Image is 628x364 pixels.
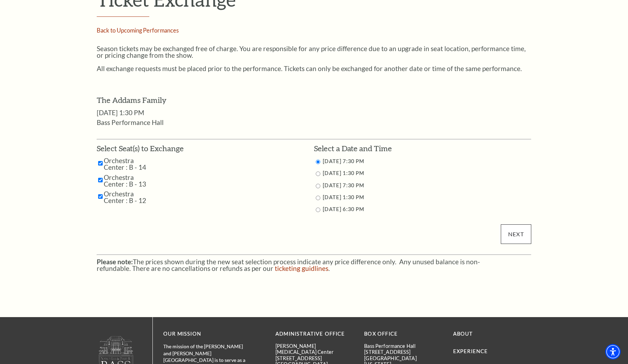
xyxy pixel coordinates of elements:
[316,208,320,212] input: 10/26/2025 6:30 PM
[97,65,531,72] p: All exchange requests must be placed prior to the performance. Tickets can only be exchanged for ...
[97,258,531,272] p: The prices shown during the new seat selection process indicate any price difference only. Any un...
[275,264,328,272] a: ticketing guidlines - open in a new tab
[364,343,442,349] p: Bass Performance Hall
[323,170,364,176] label: [DATE] 1:30 PM
[314,143,531,154] h3: Select a Date and Time
[163,330,251,338] p: OUR MISSION
[97,108,144,117] span: [DATE] 1:30 PM
[323,182,364,188] label: [DATE] 7:30 PM
[323,206,364,212] label: [DATE] 6:30 PM
[98,190,103,203] input: Orchestra Center : B - 12
[453,348,488,354] a: Experience
[364,349,442,355] p: [STREET_ADDRESS]
[323,194,364,200] label: [DATE] 1:30 PM
[275,343,354,355] p: [PERSON_NAME][MEDICAL_DATA] Center
[97,27,179,34] a: Back to Upcoming Performances
[104,190,154,204] label: Orchestra Center : B - 12
[453,331,473,337] a: About
[97,45,531,58] p: Season tickets may be exchanged free of charge. You are responsible for any price difference due ...
[323,158,364,164] label: [DATE] 7:30 PM
[275,355,354,361] p: [STREET_ADDRESS]
[316,160,320,164] input: 10/24/2025 7:30 PM
[605,344,621,359] div: Accessibility Menu
[501,224,531,244] input: Submit button
[364,330,442,338] p: BOX OFFICE
[97,258,133,266] strong: Please note:
[316,196,320,200] input: 10/26/2025 1:30 PM
[104,157,154,170] label: Orchestra Center : B - 14
[98,174,103,186] input: Orchestra Center : B - 13
[104,174,154,187] label: Orchestra Center : B - 13
[97,95,531,106] h3: The Addams Family
[275,330,354,338] p: Administrative Office
[316,171,320,176] input: 10/25/2025 1:30 PM
[316,184,320,188] input: 10/25/2025 7:30 PM
[97,143,184,154] h3: Select Seat(s) to Exchange
[97,118,164,126] span: Bass Performance Hall
[98,157,103,169] input: Orchestra Center : B - 14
